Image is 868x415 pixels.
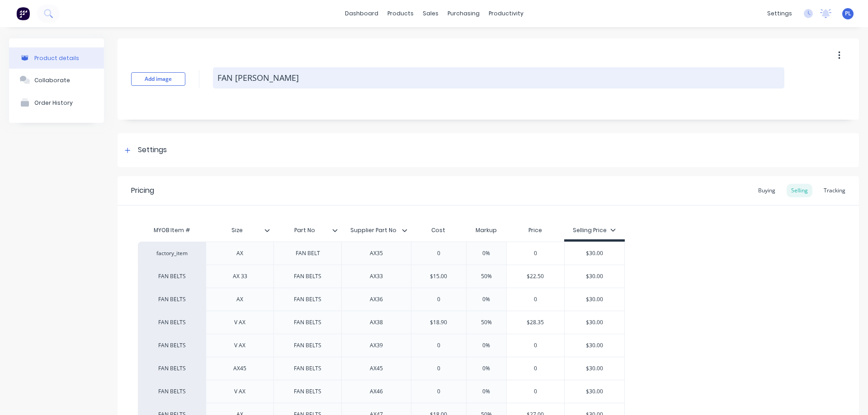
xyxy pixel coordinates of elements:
div: 0% [464,242,509,265]
div: AX33 [354,270,399,282]
div: FAN BELTSV AXFAN BELTSAX3900%0$30.00 [138,334,625,357]
div: FAN BELTSAX 33FAN BELTSAX33$15.0050%$22.50$30.00 [138,265,625,288]
div: V AX [217,386,263,397]
div: 0% [464,288,509,311]
textarea: FAN BELT [213,67,784,89]
div: 0 [411,334,466,357]
div: sales [418,7,443,20]
div: $28.35 [507,311,564,334]
div: Selling Price [573,226,616,234]
button: Order History [9,91,104,114]
div: FAN BELT [285,247,330,259]
div: $30.00 [565,311,625,334]
div: FAN BELTS [147,295,197,303]
div: AX38 [354,317,399,328]
div: Size [206,221,274,239]
div: $18.90 [411,311,466,334]
div: FAN BELTS [147,318,197,326]
div: FAN BELTS [147,272,197,280]
div: AX35 [354,247,399,259]
div: FAN BELTSV AXFAN BELTSAX4600%0$30.00 [138,380,625,403]
div: $30.00 [565,357,625,380]
div: AX39 [354,340,399,351]
div: FAN BELTS [147,364,197,373]
div: $30.00 [565,265,625,288]
div: 0 [507,288,564,311]
div: 0% [464,357,509,380]
div: products [383,7,418,20]
div: 0 [411,242,466,265]
div: FAN BELTSAXFAN BELTSAX3600%0$30.00 [138,288,625,311]
div: AX 33 [217,270,263,282]
div: $22.50 [507,265,564,288]
div: Part No [274,219,336,242]
div: Supplier Part No [341,219,406,242]
div: FAN BELTS [285,340,330,351]
div: $30.00 [565,380,625,403]
div: AX [217,294,263,305]
div: FAN BELTS [147,341,197,350]
div: FAN BELTS [285,317,330,328]
div: Price [506,221,564,239]
div: AX [217,247,263,259]
div: 0 [507,242,564,265]
div: 0 [507,334,564,357]
button: Product details [9,47,104,69]
div: Product details [34,55,79,61]
div: AX45 [354,363,399,374]
div: FAN BELTSAX45FAN BELTSAX4500%0$30.00 [138,357,625,380]
div: Supplier Part No [341,221,411,239]
div: FAN BELTS [285,294,330,305]
div: Markup [466,221,506,239]
div: FAN BELTS [147,387,197,396]
div: factory_item [147,249,197,257]
div: Collaborate [34,77,70,84]
div: Buying [754,184,780,197]
div: FAN BELTSV AXFAN BELTSAX38$18.9050%$28.35$30.00 [138,311,625,334]
div: $30.00 [565,288,625,311]
div: $15.00 [411,265,466,288]
div: 50% [464,311,509,334]
div: AX46 [354,386,399,397]
div: MYOB Item # [138,221,206,239]
div: 50% [464,265,509,288]
div: V AX [217,340,263,351]
div: Size [206,219,268,242]
div: factory_itemAXFAN BELTAX3500%0$30.00 [138,242,625,265]
div: Order History [34,99,73,106]
div: Cost [411,221,466,239]
div: V AX [217,317,263,328]
div: 0% [464,380,509,403]
button: Add image [131,72,185,86]
a: dashboard [340,7,383,20]
div: AX45 [217,363,263,374]
div: AX36 [354,294,399,305]
div: Tracking [819,184,850,197]
button: Collaborate [9,69,104,91]
div: 0% [464,334,509,357]
div: $30.00 [565,242,625,265]
div: settings [763,7,797,20]
div: Settings [138,145,167,156]
div: Pricing [131,185,154,196]
div: FAN BELTS [285,363,330,374]
div: 0 [411,288,466,311]
div: Selling [787,184,812,197]
div: productivity [484,7,528,20]
div: purchasing [443,7,484,20]
div: 0 [507,357,564,380]
img: Factory [16,7,30,20]
div: 0 [507,380,564,403]
div: FAN BELTS [285,386,330,397]
div: $30.00 [565,334,625,357]
span: PL [845,9,851,18]
div: 0 [411,357,466,380]
div: 0 [411,380,466,403]
div: FAN BELTS [285,270,330,282]
div: Part No [274,221,341,239]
